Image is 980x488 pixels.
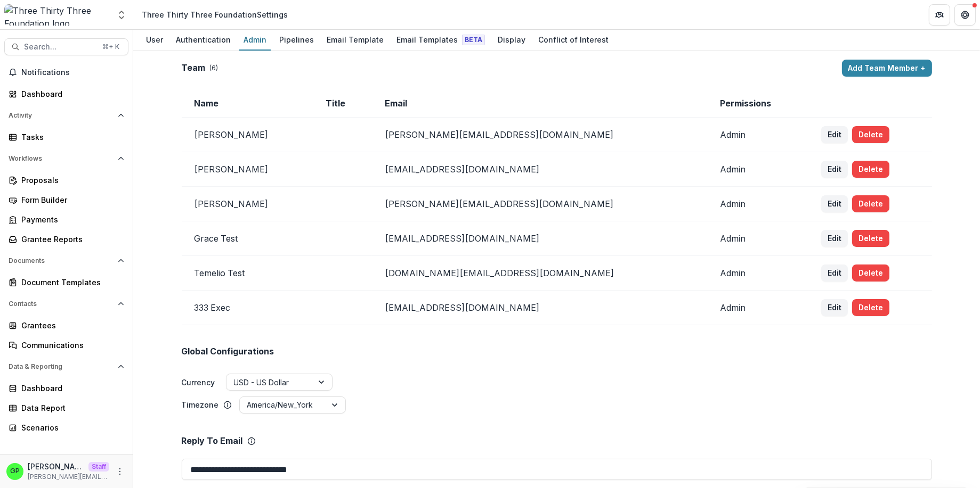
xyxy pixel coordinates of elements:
[24,43,96,52] span: Search...
[182,152,313,187] td: [PERSON_NAME]
[707,256,808,291] td: Admin
[462,35,485,45] span: Beta
[114,465,126,478] button: More
[182,377,215,388] label: Currency
[21,234,120,245] div: Grantee Reports
[21,320,120,331] div: Grantees
[821,161,848,178] button: Edit
[21,68,124,77] span: Notifications
[372,118,707,152] td: [PERSON_NAME][EMAIL_ADDRESS][DOMAIN_NAME]
[9,155,114,162] span: Workflows
[4,191,128,209] a: Form Builder
[4,85,128,103] a: Dashboard
[9,300,114,308] span: Contacts
[28,472,109,482] p: [PERSON_NAME][EMAIL_ADDRESS][DOMAIN_NAME]
[707,187,808,221] td: Admin
[372,256,707,291] td: [DOMAIN_NAME][EMAIL_ADDRESS][DOMAIN_NAME]
[954,4,976,26] button: Get Help
[142,30,167,51] a: User
[21,422,120,433] div: Scenarios
[4,4,110,26] img: Three Thirty Three Foundation logo
[821,195,848,212] button: Edit
[493,30,530,51] a: Display
[313,89,372,118] td: Title
[137,7,292,22] nav: breadcrumb
[707,291,808,325] td: Admin
[21,214,120,225] div: Payments
[21,383,120,394] div: Dashboard
[4,211,128,228] a: Payments
[4,171,128,189] a: Proposals
[707,89,808,118] td: Permissions
[372,291,707,325] td: [EMAIL_ADDRESS][DOMAIN_NAME]
[182,346,274,357] h2: Global Configurations
[182,89,313,118] td: Name
[4,128,128,146] a: Tasks
[707,152,808,187] td: Admin
[372,221,707,256] td: [EMAIL_ADDRESS][DOMAIN_NAME]
[142,9,288,20] div: Three Thirty Three Foundation Settings
[821,230,848,247] button: Edit
[182,399,219,410] p: Timezone
[182,221,313,256] td: Grace Test
[534,32,613,47] div: Conflict of Interest
[392,32,489,47] div: Email Templates
[821,264,848,282] button: Edit
[9,363,114,370] span: Data & Reporting
[821,299,848,316] button: Edit
[372,152,707,187] td: [EMAIL_ADDRESS][DOMAIN_NAME]
[707,118,808,152] td: Admin
[21,175,120,186] div: Proposals
[842,60,932,77] button: Add Team Member +
[9,112,114,119] span: Activity
[182,187,313,221] td: [PERSON_NAME]
[239,30,271,51] a: Admin
[21,194,120,205] div: Form Builder
[852,126,889,143] button: Delete
[182,256,313,291] td: Temelio Test
[21,131,120,143] div: Tasks
[4,38,128,55] button: Search...
[4,379,128,397] a: Dashboard
[142,32,167,47] div: User
[21,340,120,351] div: Communications
[172,30,235,51] a: Authentication
[21,88,120,100] div: Dashboard
[493,32,530,47] div: Display
[182,118,313,152] td: [PERSON_NAME]
[9,257,114,264] span: Documents
[372,89,707,118] td: Email
[852,195,889,212] button: Delete
[852,264,889,282] button: Delete
[275,32,318,47] div: Pipelines
[275,30,318,51] a: Pipelines
[172,32,235,47] div: Authentication
[322,30,388,51] a: Email Template
[4,317,128,334] a: Grantees
[4,230,128,248] a: Grantee Reports
[21,402,120,413] div: Data Report
[114,4,129,26] button: Open entity switcher
[534,30,613,51] a: Conflict of Interest
[852,230,889,247] button: Delete
[4,64,128,81] button: Notifications
[210,63,218,73] p: ( 6 )
[4,399,128,417] a: Data Report
[182,63,206,73] h2: Team
[4,274,128,291] a: Document Templates
[322,32,388,47] div: Email Template
[4,295,128,312] button: Open Contacts
[239,32,271,47] div: Admin
[4,336,128,354] a: Communications
[100,41,122,53] div: ⌘ + K
[182,291,313,325] td: 333 Exec
[929,4,950,26] button: Partners
[4,252,128,269] button: Open Documents
[182,436,243,446] p: Reply To Email
[4,150,128,167] button: Open Workflows
[4,107,128,124] button: Open Activity
[88,462,109,472] p: Staff
[4,358,128,375] button: Open Data & Reporting
[852,161,889,178] button: Delete
[707,221,808,256] td: Admin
